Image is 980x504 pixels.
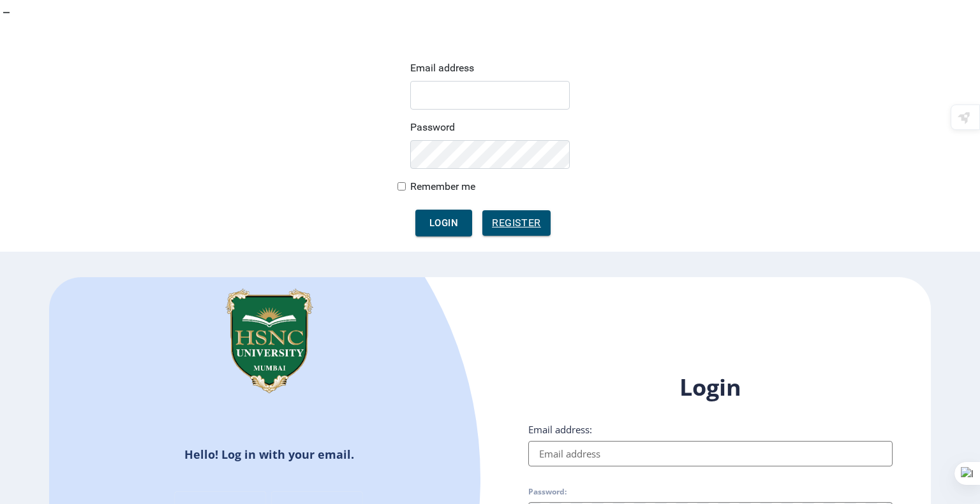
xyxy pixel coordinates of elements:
[528,372,893,403] h1: Login
[410,61,474,76] label: Email address
[528,423,592,436] label: Email address:
[528,441,893,466] input: Email address
[492,215,541,231] span: Register
[205,277,333,405] img: hsnc.png
[429,215,458,231] span: Login
[410,120,455,135] label: Password
[528,487,567,497] label: Password:
[415,210,472,236] button: Login
[410,179,475,194] label: Remember me
[482,210,551,236] a: Register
